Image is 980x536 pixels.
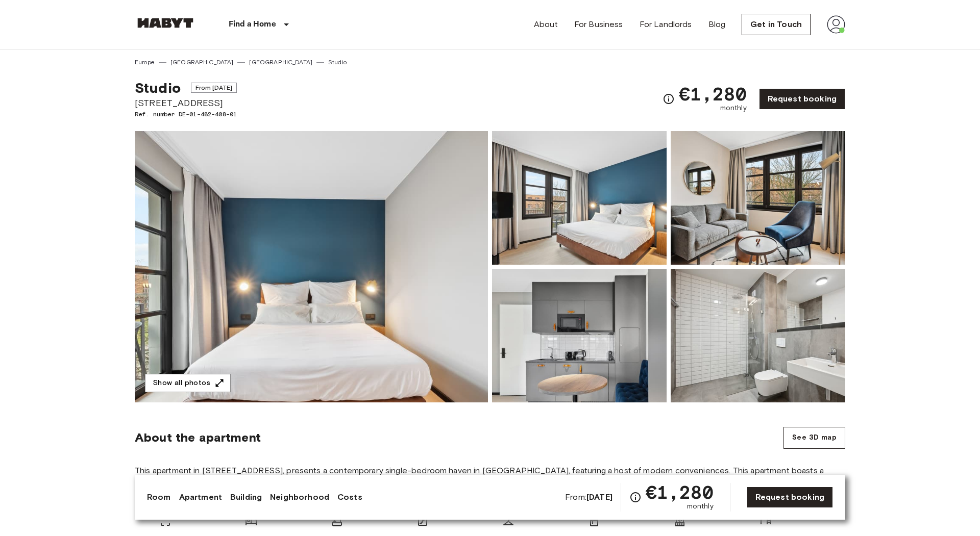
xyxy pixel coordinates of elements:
span: From: [565,492,612,503]
span: monthly [687,501,714,512]
a: Apartment [179,491,222,503]
a: Neighborhood [270,491,329,503]
a: Costs [337,491,362,503]
a: Request booking [759,88,845,110]
img: Picture of unit DE-01-482-408-01 [671,269,845,402]
a: Request booking [747,487,833,508]
span: From [DATE] [191,83,237,93]
svg: Check cost overview for full price breakdown. Please note that discounts apply to new joiners onl... [629,491,642,503]
b: [DATE] [586,492,612,502]
p: Find a Home [229,18,276,31]
a: [GEOGRAPHIC_DATA] [170,58,234,67]
img: Picture of unit DE-01-482-408-01 [671,131,845,265]
svg: Check cost overview for full price breakdown. Please note that discounts apply to new joiners onl... [663,93,675,105]
img: avatar [827,15,845,34]
a: Blog [708,18,726,31]
a: Studio [328,58,347,67]
span: Studio [135,79,181,96]
span: monthly [720,103,747,113]
span: Ref. number DE-01-482-408-01 [135,110,237,119]
img: Picture of unit DE-01-482-408-01 [492,269,667,402]
img: Picture of unit DE-01-482-408-01 [492,131,667,265]
a: For Business [574,18,623,31]
a: [GEOGRAPHIC_DATA] [249,58,312,67]
img: Habyt [135,18,196,28]
button: See 3D map [783,427,845,449]
span: This apartment in [STREET_ADDRESS], presents a contemporary single-bedroom haven in [GEOGRAPHIC_D... [135,465,845,499]
a: Room [147,491,171,503]
a: For Landlords [640,18,692,31]
button: Show all photos [145,374,231,393]
a: Europe [135,58,155,67]
a: Get in Touch [742,14,811,35]
a: Building [230,491,262,503]
span: €1,280 [679,85,747,103]
span: About the apartment [135,430,261,445]
img: Marketing picture of unit DE-01-482-408-01 [135,131,488,402]
span: [STREET_ADDRESS] [135,96,237,110]
a: About [534,18,558,31]
span: €1,280 [646,483,714,501]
